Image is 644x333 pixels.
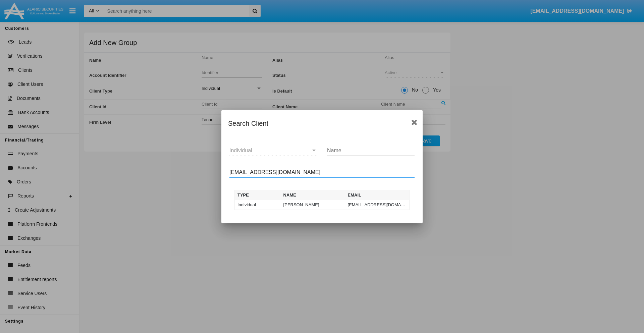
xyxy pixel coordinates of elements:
th: Email [345,190,410,200]
div: Search Client [228,118,416,129]
td: [PERSON_NAME] [281,200,345,210]
td: Individual [235,200,281,210]
th: Name [281,190,345,200]
td: [EMAIL_ADDRESS][DOMAIN_NAME] [345,200,410,210]
span: Individual [229,148,252,153]
th: Type [235,190,281,200]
